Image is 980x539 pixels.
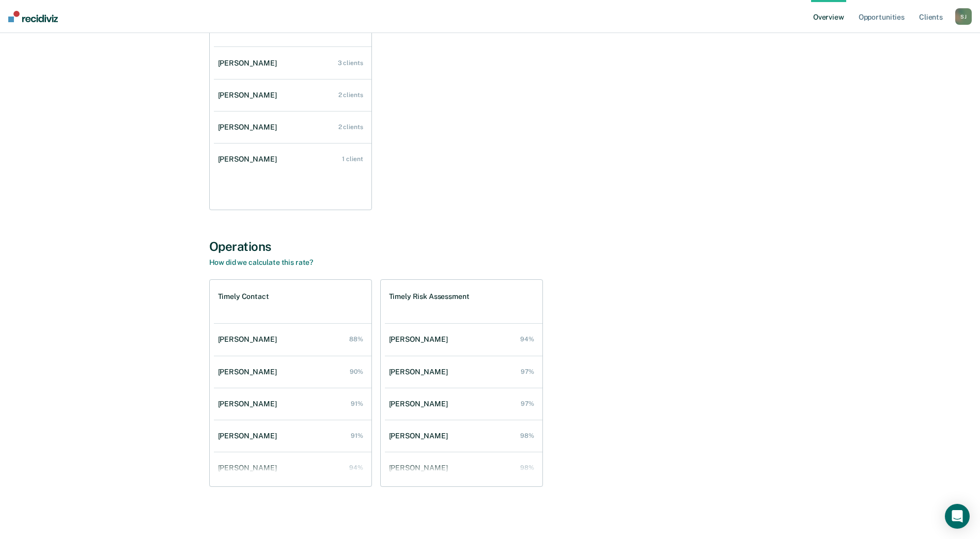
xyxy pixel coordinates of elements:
[214,453,371,483] a: [PERSON_NAME] 94%
[218,155,281,164] div: [PERSON_NAME]
[338,59,363,67] div: 3 clients
[218,368,281,376] div: [PERSON_NAME]
[218,123,281,132] div: [PERSON_NAME]
[945,504,970,529] div: Open Intercom Messenger
[389,400,452,408] div: [PERSON_NAME]
[214,113,371,142] a: [PERSON_NAME] 2 clients
[385,325,542,354] a: [PERSON_NAME] 94%
[214,49,371,78] a: [PERSON_NAME] 3 clients
[385,453,542,483] a: [PERSON_NAME] 98%
[389,335,452,344] div: [PERSON_NAME]
[218,335,281,344] div: [PERSON_NAME]
[955,8,972,25] button: SJ
[214,389,371,419] a: [PERSON_NAME] 91%
[342,155,363,163] div: 1 client
[218,432,281,440] div: [PERSON_NAME]
[8,11,58,22] img: Recidiviz
[385,357,542,387] a: [PERSON_NAME] 97%
[218,464,281,472] div: [PERSON_NAME]
[385,389,542,419] a: [PERSON_NAME] 97%
[218,292,269,301] h1: Timely Contact
[955,8,972,25] div: S J
[351,432,363,439] div: 91%
[214,357,371,387] a: [PERSON_NAME] 90%
[349,336,363,343] div: 88%
[389,464,452,472] div: [PERSON_NAME]
[520,336,534,343] div: 94%
[218,59,281,68] div: [PERSON_NAME]
[209,239,771,254] div: Operations
[389,292,470,301] h1: Timely Risk Assessment
[350,368,363,375] div: 90%
[218,91,281,100] div: [PERSON_NAME]
[209,258,314,266] a: How did we calculate this rate?
[385,421,542,451] a: [PERSON_NAME] 98%
[521,400,534,407] div: 97%
[214,421,371,451] a: [PERSON_NAME] 91%
[349,464,363,471] div: 94%
[521,368,534,375] div: 97%
[218,400,281,408] div: [PERSON_NAME]
[338,123,363,131] div: 2 clients
[338,91,363,99] div: 2 clients
[389,368,452,376] div: [PERSON_NAME]
[520,432,534,439] div: 98%
[520,464,534,471] div: 98%
[351,400,363,407] div: 91%
[214,145,371,174] a: [PERSON_NAME] 1 client
[389,432,452,440] div: [PERSON_NAME]
[214,81,371,110] a: [PERSON_NAME] 2 clients
[214,325,371,354] a: [PERSON_NAME] 88%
